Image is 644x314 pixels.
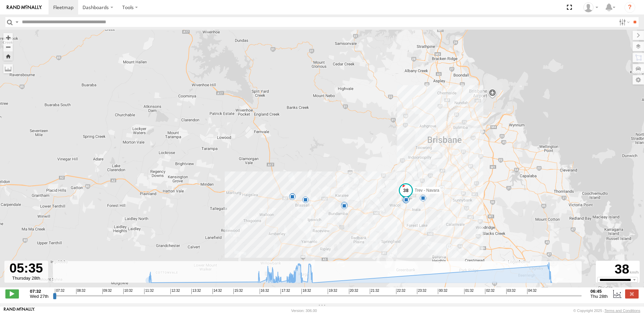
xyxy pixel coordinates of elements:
div: Version: 306.00 [291,309,317,313]
span: 17:32 [281,289,290,294]
button: Zoom out [3,42,13,52]
label: Close [625,289,639,298]
label: Map Settings [633,75,644,85]
span: 15:32 [233,289,243,294]
button: Zoom Home [3,52,13,61]
span: 19:32 [328,289,337,294]
span: 22:32 [396,289,406,294]
span: 10:32 [123,289,133,294]
span: 11:32 [144,289,154,294]
strong: 07:32 [30,289,49,294]
img: rand-logo.svg [7,5,42,10]
span: 12:32 [170,289,180,294]
span: Thu 28th Aug 2025 [590,294,608,299]
button: Zoom in [3,33,13,42]
label: Measure [3,64,13,73]
span: 01:32 [464,289,474,294]
span: 23:32 [417,289,426,294]
a: Terms and Conditions [605,309,640,313]
div: © Copyright 2025 - [573,309,640,313]
span: 08:32 [76,289,86,294]
label: Search Filter Options [616,17,631,27]
div: Trevor Jensen [581,2,601,12]
label: Play/Stop [5,289,19,298]
label: Search Query [14,17,20,27]
span: 09:32 [102,289,112,294]
span: 21:32 [370,289,379,294]
span: 18:32 [301,289,311,294]
a: Visit our Website [4,307,35,314]
span: 14:32 [213,289,222,294]
div: 38 [597,262,639,277]
span: Wed 27th Aug 2025 [30,294,49,299]
span: 04:32 [527,289,537,294]
span: 13:32 [191,289,201,294]
span: 00:32 [438,289,447,294]
i: ? [624,2,635,13]
span: 16:32 [260,289,269,294]
span: 02:32 [485,289,494,294]
span: 03:32 [506,289,516,294]
span: 07:32 [55,289,64,294]
strong: 06:45 [590,289,608,294]
span: 20:32 [349,289,358,294]
span: Trev - Navara [415,188,439,193]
